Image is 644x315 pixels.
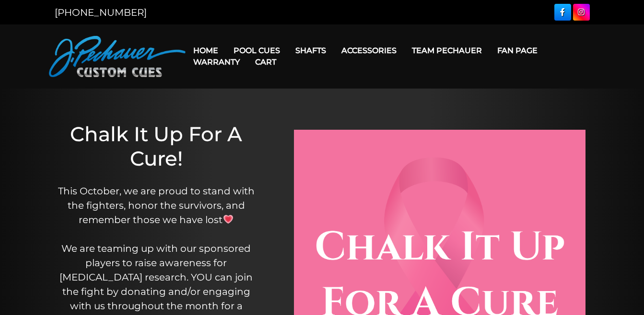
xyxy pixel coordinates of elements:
a: Team Pechauer [404,38,490,63]
a: Shafts [288,38,334,63]
img: Pechauer Custom Cues [49,36,186,77]
a: Accessories [334,38,404,63]
a: Pool Cues [226,38,288,63]
a: [PHONE_NUMBER] [55,7,147,18]
a: Cart [247,50,284,74]
h1: Chalk It Up For A Cure! [53,122,259,170]
a: Fan Page [490,38,545,63]
a: Home [186,38,226,63]
img: 💗 [223,214,233,224]
a: Warranty [186,50,247,74]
